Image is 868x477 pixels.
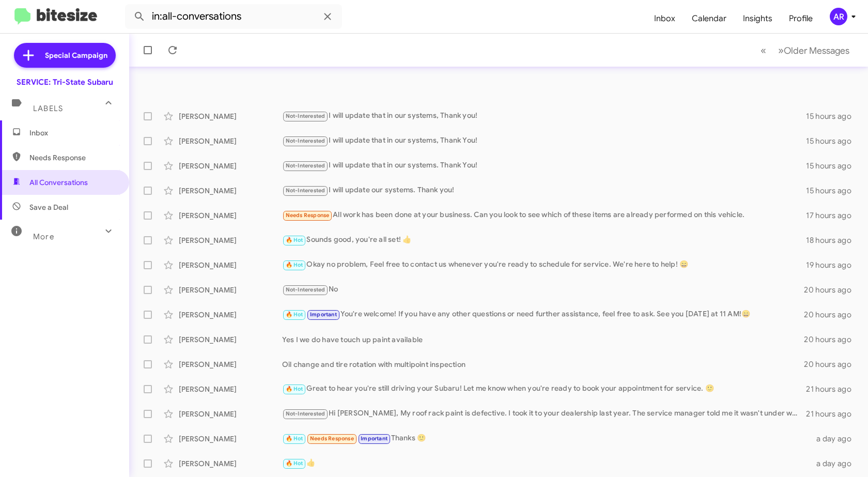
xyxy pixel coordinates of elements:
div: Thanks 🙂 [282,433,812,444]
a: Profile [781,4,821,34]
div: Yes I we do have touch up paint available [282,334,804,345]
span: More [33,232,54,241]
button: Previous [754,40,772,61]
span: Not-Interested [286,286,326,293]
div: 20 hours ago [804,310,860,320]
div: 17 hours ago [806,210,860,221]
div: Hi [PERSON_NAME], My roof rack paint is defective. I took it to your dealership last year. The se... [282,408,806,420]
div: You're welcome! If you have any other questions or need further assistance, feel free to ask. See... [282,309,804,320]
span: Not-Interested [286,137,326,144]
span: » [778,44,784,57]
div: a day ago [812,458,860,469]
div: Oil change and tire rotation with multipoint inspection [282,359,804,370]
div: Great to hear you're still driving your Subaru! Let me know when you're ready to book your appoin... [282,383,806,395]
span: Save a Deal [29,202,68,212]
div: 👍 [282,457,812,469]
span: All Conversations [29,177,88,188]
span: Not-Interested [286,410,326,417]
div: [PERSON_NAME] [179,359,282,370]
div: [PERSON_NAME] [179,458,282,469]
div: [PERSON_NAME] [179,285,282,295]
div: 21 hours ago [806,384,860,394]
span: Special Campaign [45,50,107,60]
input: Search [125,4,342,29]
span: Older Messages [784,45,849,56]
div: 15 hours ago [806,161,860,171]
div: a day ago [812,434,860,444]
div: I will update our systems. Thank you! [282,184,806,196]
div: 20 hours ago [804,334,860,345]
div: I will update that in our systems, Thank you! [282,110,806,122]
span: Needs Response [29,152,117,163]
span: Needs Response [310,435,354,442]
span: Not-Interested [286,113,326,119]
span: Labels [33,104,63,113]
div: [PERSON_NAME] [179,186,282,196]
div: [PERSON_NAME] [179,235,282,245]
span: Not-Interested [286,162,326,169]
span: Important [310,311,337,318]
span: 🔥 Hot [286,386,303,392]
div: SERVICE: Tri-State Subaru [17,77,113,87]
div: [PERSON_NAME] [179,334,282,345]
nav: Page navigation example [755,40,856,61]
a: Insights [735,4,781,34]
div: 20 hours ago [804,285,860,295]
div: 19 hours ago [806,260,860,270]
span: 🔥 Hot [286,435,303,442]
span: Needs Response [286,212,330,219]
div: No [282,284,804,296]
span: « [761,44,766,57]
div: AR [830,8,847,25]
div: 20 hours ago [804,359,860,370]
div: I will update that in our systems. Thank You! [282,160,806,172]
a: Calendar [684,4,735,34]
div: [PERSON_NAME] [179,260,282,270]
div: I will update that in our systems, Thank You! [282,135,806,147]
div: [PERSON_NAME] [179,310,282,320]
div: Okay no problem, Feel free to contact us whenever you're ready to schedule for service. We're her... [282,259,806,271]
span: Important [361,435,388,442]
span: 🔥 Hot [286,237,303,243]
div: 15 hours ago [806,136,860,146]
div: 18 hours ago [806,235,860,245]
div: [PERSON_NAME] [179,161,282,171]
span: 🔥 Hot [286,261,303,268]
div: [PERSON_NAME] [179,434,282,444]
div: [PERSON_NAME] [179,210,282,221]
a: Special Campaign [14,43,116,68]
div: [PERSON_NAME] [179,409,282,419]
button: AR [821,8,857,25]
div: [PERSON_NAME] [179,111,282,121]
span: 🔥 Hot [286,460,303,467]
button: Next [772,40,856,61]
div: Sounds good, you're all set! 👍 [282,234,806,246]
span: Inbox [29,128,117,138]
div: 15 hours ago [806,186,860,196]
div: [PERSON_NAME] [179,136,282,146]
div: 15 hours ago [806,111,860,121]
span: Not-Interested [286,187,326,194]
div: 21 hours ago [806,409,860,419]
a: Inbox [646,4,684,34]
div: [PERSON_NAME] [179,384,282,394]
span: 🔥 Hot [286,311,303,318]
div: All work has been done at your business. Can you look to see which of these items are already per... [282,209,806,221]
